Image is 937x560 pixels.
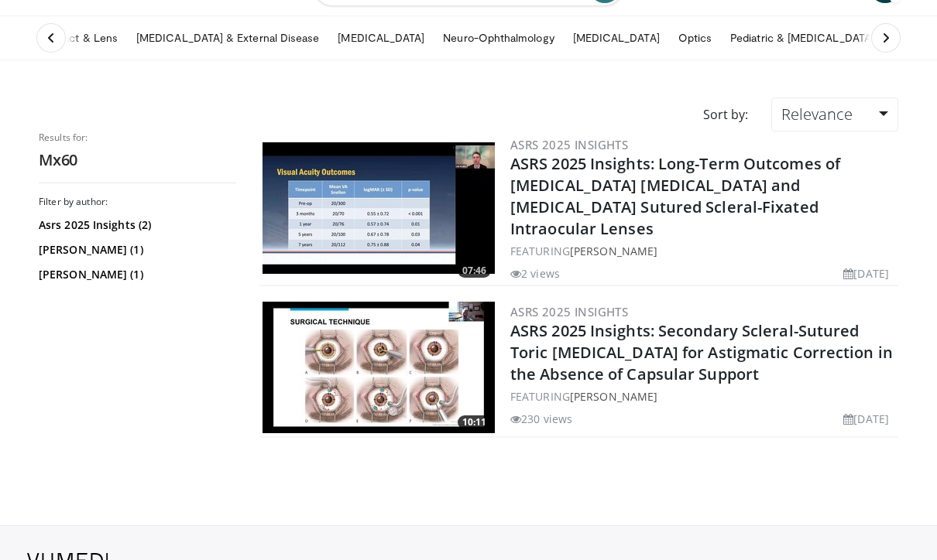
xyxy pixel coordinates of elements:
a: 07:46 [263,142,495,274]
img: 02ab7232-cb5a-4ed4-a38f-110a26152a82.300x170_q85_crop-smart_upscale.jpg [263,142,495,274]
h3: Filter by author: [39,196,236,208]
a: Optics [669,22,721,53]
a: 10:11 [263,302,495,433]
img: 2fb1af2a-06a8-471e-adda-a4401ddec9ba.300x170_q85_crop-smart_upscale.jpg [263,302,495,433]
h2: Mx60 [39,150,236,170]
span: Relevance [781,104,853,125]
a: ASRS 2025 Insights: Long-Term Outcomes of [MEDICAL_DATA] [MEDICAL_DATA] and [MEDICAL_DATA] Suture... [510,153,840,239]
span: 10:11 [458,415,491,429]
div: FEATURING [510,388,895,405]
span: 07:46 [458,264,491,278]
a: [PERSON_NAME] (1) [39,242,232,258]
a: [MEDICAL_DATA] & External Disease [127,22,328,53]
a: Neuro-Ophthalmology [434,22,563,53]
div: Sort by: [692,97,760,131]
li: 230 views [510,411,572,427]
a: Relevance [771,97,898,131]
li: 2 views [510,265,560,282]
a: [PERSON_NAME] [570,389,657,404]
a: Pediatric & [MEDICAL_DATA] [721,22,884,53]
a: [PERSON_NAME] [570,244,657,258]
a: ASRS 2025 Insights [510,304,628,319]
a: [MEDICAL_DATA] [564,22,669,53]
a: ASRS 2025 Insights [510,137,628,152]
li: [DATE] [843,265,889,282]
div: FEATURING [510,243,895,259]
a: [PERSON_NAME] (1) [39,267,232,282]
a: [MEDICAL_DATA] [328,22,434,53]
a: Asrs 2025 Insights (2) [39,217,232,233]
li: [DATE] [843,411,889,427]
p: Results for: [39,131,236,144]
a: ASRS 2025 Insights: Secondary Scleral-Sutured Toric [MEDICAL_DATA] for Astigmatic Correction in t... [510,320,893,384]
